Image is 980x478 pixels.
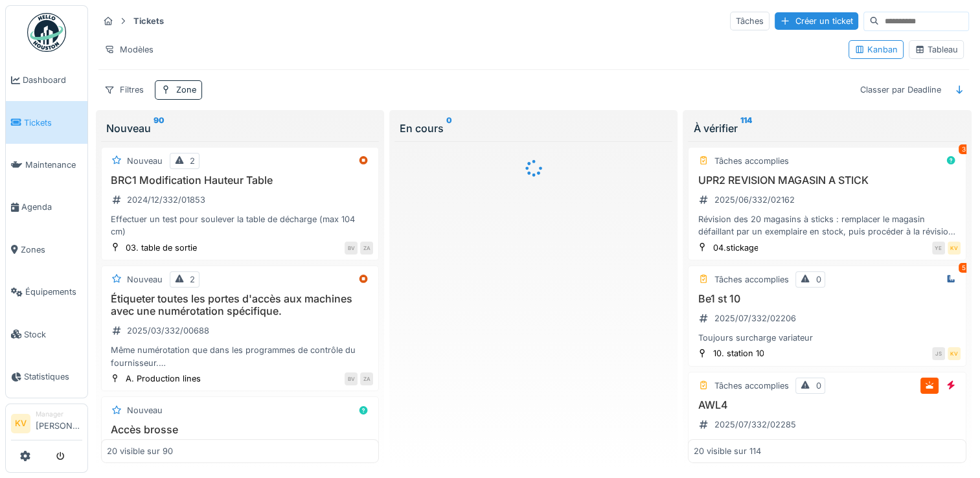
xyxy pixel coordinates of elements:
[24,328,82,341] span: Stock
[24,117,82,129] span: Tickets
[107,293,373,317] h3: Étiqueter toutes les portes d'accès aux machines avec une numérotation spécifique.
[21,201,82,213] span: Agenda
[360,372,373,385] div: ZA
[128,15,169,27] strong: Tickets
[714,273,788,286] div: Tâches accomplies
[694,213,960,238] div: Révision des 20 magasins à sticks : remplacer le magasin défaillant par un exemplaire en stock, p...
[106,120,374,136] div: Nouveau
[127,194,205,206] div: 2024/12/332/01853
[107,174,373,187] h3: BRC1 Modification Hauteur Table
[694,174,960,187] h3: UPR2 REVISION MAGASIN A STICK
[815,273,821,286] div: 0
[815,380,821,392] div: 0
[932,347,945,360] div: JS
[21,244,82,256] span: Zones
[345,242,358,255] div: BV
[714,418,795,431] div: 2025/07/332/02285
[446,120,452,136] sup: 0
[948,347,961,360] div: KV
[6,101,87,143] a: Tickets
[127,324,209,337] div: 2025/03/332/00688
[23,74,82,86] span: Dashboard
[360,242,373,255] div: ZA
[693,120,961,136] div: À vérifier
[694,332,960,344] div: Toujours surcharge variateur
[854,80,947,99] div: Classer par Deadline
[127,404,163,416] div: Nouveau
[107,445,173,457] div: 20 visible sur 90
[345,372,358,385] div: BV
[11,409,82,440] a: KV Manager[PERSON_NAME]
[959,144,969,154] div: 3
[712,242,758,254] div: 04.stickage
[712,347,764,359] div: 10. station 10
[714,155,788,167] div: Tâches accomplies
[6,186,87,228] a: Agenda
[36,409,82,419] div: Manager
[176,84,196,96] div: Zone
[127,155,163,167] div: Nouveau
[948,242,961,255] div: KV
[25,286,82,298] span: Équipements
[959,263,969,273] div: 5
[98,40,159,59] div: Modèles
[107,424,373,436] h3: Accès brosse
[36,409,82,437] li: [PERSON_NAME]
[694,438,960,450] div: Les aimants perdent la lisse et la table basculante ne monte pas.
[25,159,82,171] span: Maintenance
[127,273,163,286] div: Nouveau
[190,273,195,286] div: 2
[98,80,150,99] div: Filtres
[694,399,960,411] h3: AWL4
[107,213,373,238] div: Effectuer un test pour soulever la table de décharge (max 104 cm)
[190,155,195,167] div: 2
[740,120,751,136] sup: 114
[154,120,165,136] sup: 90
[11,414,30,433] li: KV
[126,242,197,254] div: 03. table de sortie
[714,194,794,206] div: 2025/06/332/02162
[714,380,788,392] div: Tâches accomplies
[107,344,373,369] div: Même numérotation que dans les programmes de contrôle du fournisseur. Example : B1.D1.01 = Beam 1...
[694,293,960,305] h3: Be1 st 10
[854,43,898,56] div: Kanban
[6,356,87,398] a: Statistiques
[915,43,958,56] div: Tableau
[6,144,87,186] a: Maintenance
[126,372,201,385] div: A. Production lines
[775,12,858,30] div: Créer un ticket
[694,445,761,457] div: 20 visible sur 114
[27,13,66,52] img: Badge_color-CXgf-gQk.svg
[6,59,87,101] a: Dashboard
[6,271,87,313] a: Équipements
[714,312,795,324] div: 2025/07/332/02206
[730,12,769,30] div: Tâches
[400,120,667,136] div: En cours
[6,313,87,355] a: Stock
[24,370,82,383] span: Statistiques
[932,242,945,255] div: YE
[6,229,87,271] a: Zones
